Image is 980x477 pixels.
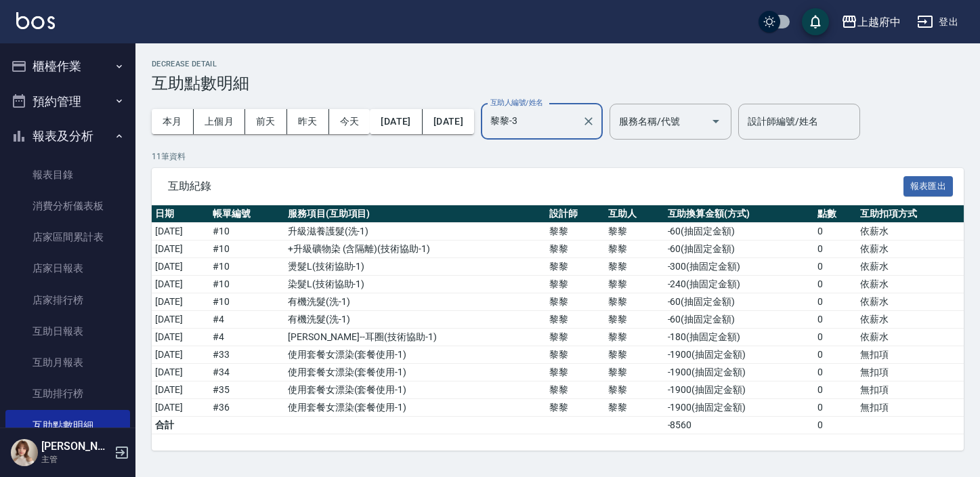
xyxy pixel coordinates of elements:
[209,329,284,346] td: # 4
[605,276,664,293] td: 黎黎
[857,241,964,258] td: 依薪水
[857,14,901,30] div: 上越府中
[284,311,546,329] td: 有機洗髮 ( 洗-1 )
[209,223,284,241] td: # 10
[152,258,209,276] td: [DATE]
[284,276,546,293] td: 染髮L ( 技術協助-1 )
[5,253,130,284] a: 店家日報表
[605,241,664,258] td: 黎黎
[152,311,209,329] td: [DATE]
[605,329,664,346] td: 黎黎
[5,84,130,119] button: 預約管理
[903,176,954,197] button: 報表匯出
[5,190,130,222] a: 消費分析儀表板
[152,74,964,93] h3: 互助點數明細
[209,381,284,399] td: # 35
[664,293,814,311] td: -60 ( 抽固定金額 )
[245,109,287,134] button: 前天
[857,276,964,293] td: 依薪水
[152,276,209,293] td: [DATE]
[546,205,605,223] th: 設計師
[664,241,814,258] td: -60 ( 抽固定金額 )
[546,276,605,293] td: 黎黎
[857,329,964,346] td: 依薪水
[605,258,664,276] td: 黎黎
[814,399,857,417] td: 0
[5,316,130,347] a: 互助日報表
[857,346,964,364] td: 無扣項
[152,60,964,68] h2: Decrease Detail
[546,223,605,241] td: 黎黎
[546,258,605,276] td: 黎黎
[857,258,964,276] td: 依薪水
[5,222,130,253] a: 店家區間累計表
[546,293,605,311] td: 黎黎
[152,293,209,311] td: [DATE]
[284,381,546,399] td: 使用套餐女漂染 ( 套餐使用-1 )
[329,109,370,134] button: 今天
[152,205,209,223] th: 日期
[814,346,857,364] td: 0
[814,205,857,223] th: 點數
[664,205,814,223] th: 互助換算金額(方式)
[284,399,546,417] td: 使用套餐女漂染 ( 套餐使用-1 )
[284,205,546,223] th: 服務項目(互助項目)
[802,8,829,35] button: save
[209,364,284,381] td: # 34
[5,49,130,84] button: 櫃檯作業
[814,417,857,434] td: 0
[284,258,546,276] td: 燙髮L ( 技術協助-1 )
[664,311,814,329] td: -60 ( 抽固定金額 )
[605,364,664,381] td: 黎黎
[814,293,857,311] td: 0
[546,399,605,417] td: 黎黎
[546,241,605,258] td: 黎黎
[605,223,664,241] td: 黎黎
[903,179,954,192] a: 報表匯出
[814,276,857,293] td: 0
[664,399,814,417] td: -1900 ( 抽固定金額 )
[605,381,664,399] td: 黎黎
[209,399,284,417] td: # 36
[209,311,284,329] td: # 4
[209,205,284,223] th: 帳單編號
[209,276,284,293] td: # 10
[664,417,814,434] td: -8560
[605,293,664,311] td: 黎黎
[857,381,964,399] td: 無扣項
[836,8,906,36] button: 上越府中
[152,381,209,399] td: [DATE]
[5,159,130,190] a: 報表目錄
[152,417,209,434] td: 合計
[814,364,857,381] td: 0
[423,109,474,134] button: [DATE]
[168,180,903,193] span: 互助紀錄
[5,285,130,316] a: 店家排行榜
[814,258,857,276] td: 0
[209,241,284,258] td: # 10
[605,311,664,329] td: 黎黎
[152,223,209,241] td: [DATE]
[814,329,857,346] td: 0
[814,381,857,399] td: 0
[287,109,329,134] button: 昨天
[705,110,727,132] button: Open
[284,329,546,346] td: [PERSON_NAME]--耳圈 ( 技術協助-1 )
[152,150,964,163] p: 11 筆資料
[546,329,605,346] td: 黎黎
[605,399,664,417] td: 黎黎
[490,98,543,108] label: 互助人編號/姓名
[284,241,546,258] td: +升級礦物染 (含隔離) ( 技術協助-1 )
[857,399,964,417] td: 無扣項
[152,399,209,417] td: [DATE]
[664,276,814,293] td: -240 ( 抽固定金額 )
[5,119,130,154] button: 報表及分析
[912,9,964,35] button: 登出
[152,364,209,381] td: [DATE]
[579,112,598,131] button: Clear
[605,205,664,223] th: 互助人
[5,378,130,409] a: 互助排行榜
[16,12,55,29] img: Logo
[370,109,422,134] button: [DATE]
[284,346,546,364] td: 使用套餐女漂染 ( 套餐使用-1 )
